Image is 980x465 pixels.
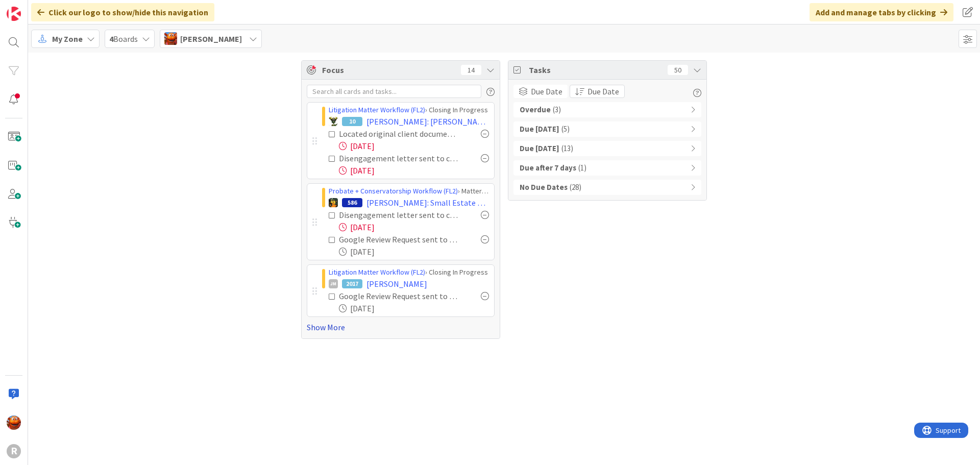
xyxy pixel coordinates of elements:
div: › Closing In Progress [329,105,489,115]
span: Focus [322,64,453,76]
img: NC [329,117,338,126]
span: Support [21,2,46,14]
div: 50 [668,65,688,75]
div: Located original client documents if necessary & coordinated delivery with client [339,128,458,140]
div: 10 [342,117,362,126]
span: Due Date [587,85,619,97]
div: [DATE] [339,246,489,258]
div: Disengagement letter sent to client & PDF saved in client file [339,209,458,221]
a: Show More [307,321,495,333]
div: › Closing In Progress [329,267,489,278]
div: › Matter Closing in Progress [329,186,489,197]
b: No Due Dates [520,182,568,193]
span: [PERSON_NAME] [180,33,242,45]
span: ( 1 ) [578,162,586,174]
span: [PERSON_NAME]: [PERSON_NAME] [PERSON_NAME] [366,115,489,128]
div: R [7,444,21,458]
button: Due Date [570,85,625,98]
a: Litigation Matter Workflow (FL2) [329,105,425,114]
span: ( 3 ) [553,104,561,116]
div: Google Review Request sent to client [if applicable] [339,233,458,246]
input: Search all cards and tasks... [307,85,481,98]
a: Litigation Matter Workflow (FL2) [329,267,425,277]
div: [DATE] [339,221,489,233]
span: My Zone [52,33,83,45]
b: Overdue [520,104,551,116]
div: Disengagement letter sent to client & PDF saved in client file [339,152,458,164]
span: ( 28 ) [570,182,581,193]
div: 14 [461,65,481,75]
div: [DATE] [339,164,489,177]
a: Probate + Conservatorship Workflow (FL2) [329,186,458,195]
div: JM [329,279,338,288]
span: [PERSON_NAME]: Small Estate Affidavit [366,197,489,209]
img: KA [7,415,21,430]
img: Visit kanbanzone.com [7,7,21,21]
div: [DATE] [339,140,489,152]
b: 4 [109,34,113,44]
b: Due [DATE] [520,124,559,135]
div: 2017 [342,279,362,288]
span: ( 5 ) [561,124,570,135]
img: MR [329,198,338,207]
div: Click our logo to show/hide this navigation [31,3,214,21]
span: Due Date [531,85,562,97]
b: Due after 7 days [520,162,576,174]
span: [PERSON_NAME] [366,278,427,290]
span: Tasks [529,64,663,76]
img: KA [164,32,177,45]
b: Due [DATE] [520,143,559,155]
span: ( 13 ) [561,143,573,155]
div: [DATE] [339,302,489,314]
span: Boards [109,33,138,45]
div: Add and manage tabs by clicking [810,3,953,21]
div: 586 [342,198,362,207]
div: Google Review Request sent to client [339,290,458,302]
